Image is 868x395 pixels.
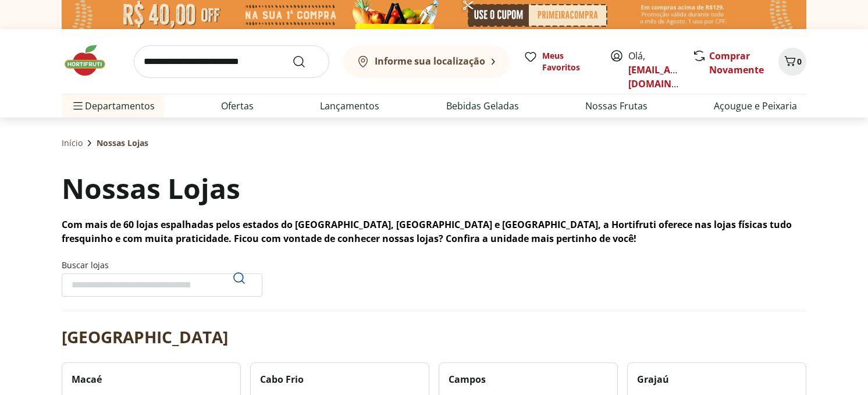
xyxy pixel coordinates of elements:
h2: Campos [449,372,486,386]
a: Lançamentos [320,99,379,113]
button: Menu [71,92,85,120]
img: Hortifruti [62,43,120,78]
button: Carrinho [778,48,806,76]
span: 0 [797,56,802,67]
a: [EMAIL_ADDRESS][DOMAIN_NAME] [628,63,709,90]
h2: [GEOGRAPHIC_DATA] [62,325,228,348]
a: Início [62,137,83,149]
span: Departamentos [71,92,155,120]
h1: Nossas Lojas [62,169,240,208]
span: Olá, [628,49,680,91]
h2: Grajaú [637,372,669,386]
a: Comprar Novamente [709,49,764,76]
span: Meus Favoritos [542,50,596,73]
h2: Cabo Frio [260,372,304,386]
span: Nossas Lojas [97,137,148,149]
p: Com mais de 60 lojas espalhadas pelos estados do [GEOGRAPHIC_DATA], [GEOGRAPHIC_DATA] e [GEOGRAPH... [62,218,806,245]
label: Buscar lojas [62,259,262,297]
button: Pesquisar [225,264,253,292]
a: Nossas Frutas [585,99,648,113]
button: Informe sua localização [343,45,510,78]
a: Meus Favoritos [524,50,596,73]
input: search [134,45,329,78]
input: Buscar lojasPesquisar [62,273,262,297]
b: Informe sua localização [375,55,485,67]
a: Bebidas Geladas [446,99,519,113]
button: Submit Search [292,55,320,69]
a: Açougue e Peixaria [714,99,797,113]
a: Ofertas [221,99,254,113]
h2: Macaé [72,372,102,386]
